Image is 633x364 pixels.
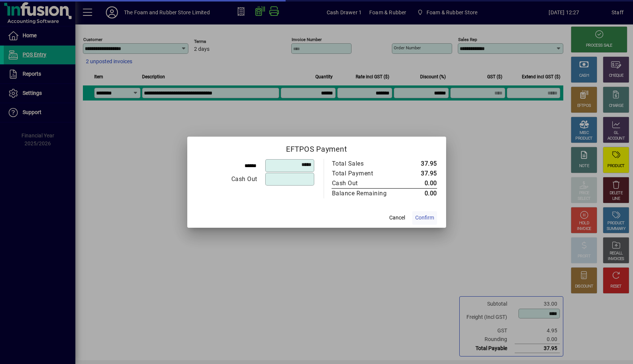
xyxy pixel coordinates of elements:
[385,211,409,225] button: Cancel
[403,178,437,189] td: 0.00
[403,169,437,178] td: 37.95
[332,159,403,169] td: Total Sales
[187,137,446,158] h2: EFTPOS Payment
[389,214,405,222] span: Cancel
[332,189,395,198] div: Balance Remaining
[412,211,437,225] button: Confirm
[332,179,395,188] div: Cash Out
[197,175,257,184] div: Cash Out
[332,169,403,178] td: Total Payment
[415,214,434,222] span: Confirm
[403,159,437,169] td: 37.95
[403,188,437,198] td: 0.00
